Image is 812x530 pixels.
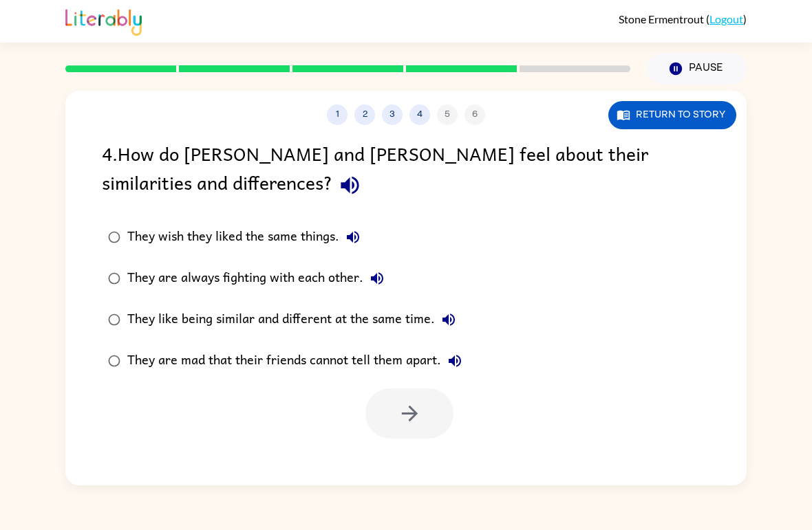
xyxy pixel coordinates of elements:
[409,104,430,125] button: 4
[363,265,391,292] button: They are always fighting with each other.
[339,223,367,251] button: They wish they liked the same things.
[441,347,469,375] button: They are mad that their friends cannot tell them apart.
[327,104,348,125] button: 1
[435,306,462,333] button: They like being similar and different at the same time.
[127,347,469,375] div: They are mad that their friends cannot tell them apart.
[65,5,142,36] img: Literably
[619,12,706,25] span: Stone Ermentrout
[709,12,743,25] a: Logout
[354,104,375,125] button: 2
[382,104,403,125] button: 3
[619,12,747,25] div: ( )
[647,53,747,85] button: Pause
[127,265,391,292] div: They are always fighting with each other.
[102,139,710,203] div: 4 . How do [PERSON_NAME] and [PERSON_NAME] feel about their similarities and differences?
[127,223,367,251] div: They wish they liked the same things.
[608,101,736,129] button: Return to story
[127,306,462,333] div: They like being similar and different at the same time.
